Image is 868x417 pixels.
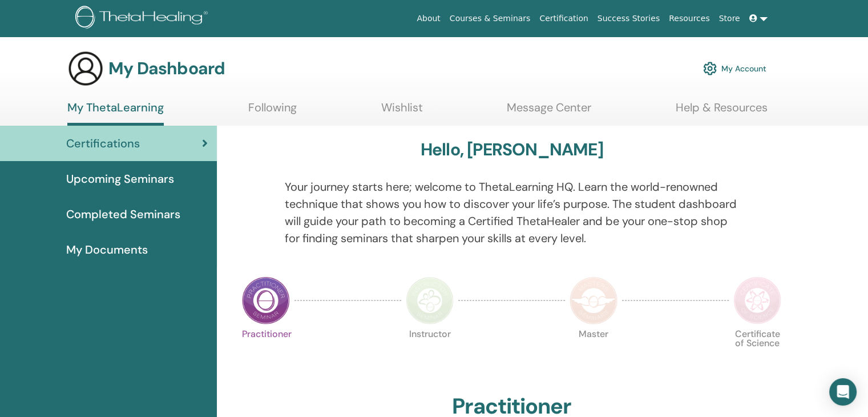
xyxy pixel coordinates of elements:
[381,101,423,123] a: Wishlist
[733,276,781,324] img: Certificate of Science
[676,101,768,123] a: Help & Resources
[406,330,454,378] p: Instructor
[66,170,174,187] span: Upcoming Seminars
[664,8,714,29] a: Resources
[570,276,617,324] img: Master
[593,8,664,29] a: Success Stories
[285,178,739,247] p: Your journey starts here; welcome to ThetaLearning HQ. Learn the world-renowned technique that sh...
[242,330,290,378] p: Practitioner
[66,206,180,223] span: Completed Seminars
[406,276,454,324] img: Instructor
[733,330,781,378] p: Certificate of Science
[75,6,212,31] img: logo.png
[570,330,617,378] p: Master
[714,8,745,29] a: Store
[703,56,766,81] a: My Account
[66,135,140,152] span: Certifications
[829,378,857,406] div: Open Intercom Messenger
[66,241,148,258] span: My Documents
[108,58,225,79] h3: My Dashboard
[507,101,591,123] a: Message Center
[67,101,164,126] a: My ThetaLearning
[412,8,445,29] a: About
[703,59,717,78] img: cog.svg
[535,8,592,29] a: Certification
[248,101,297,123] a: Following
[421,139,603,160] h3: Hello, [PERSON_NAME]
[67,50,104,87] img: generic-user-icon.jpg
[445,8,535,29] a: Courses & Seminars
[242,276,290,324] img: Practitioner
